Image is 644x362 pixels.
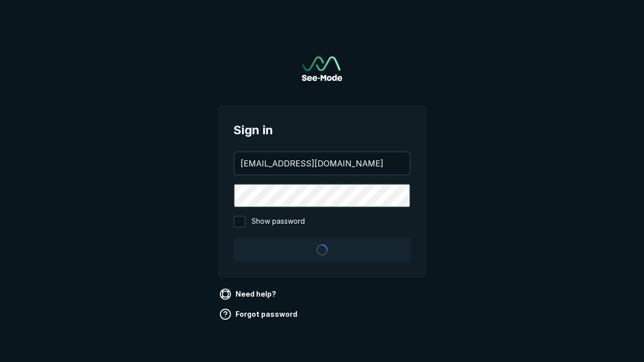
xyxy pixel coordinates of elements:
span: Sign in [233,121,411,139]
input: your@email.com [234,152,410,174]
a: Forgot password [217,306,301,322]
a: Go to sign in [302,56,342,81]
img: See-Mode Logo [302,56,342,81]
span: Show password [252,216,305,228]
a: Need help? [217,286,280,302]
